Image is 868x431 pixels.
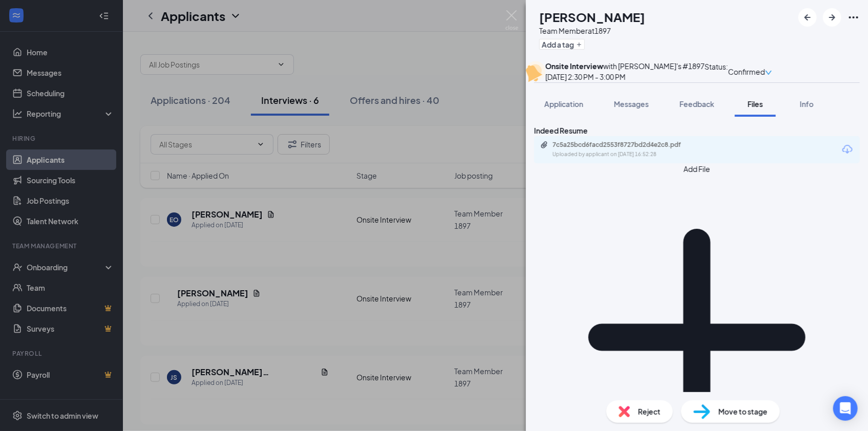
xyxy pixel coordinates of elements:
button: PlusAdd a tag [539,39,585,50]
div: Indeed Resume [534,125,860,136]
div: Uploaded by applicant on [DATE] 16:52:28 [553,150,706,159]
span: Move to stage [718,406,768,417]
div: Status : [705,61,728,82]
span: Reject [638,406,661,417]
svg: Ellipses [848,11,860,24]
b: Onsite Interview [545,61,603,71]
span: Files [748,99,763,109]
svg: ArrowRight [826,11,838,24]
div: 7c5a25bcd6facd2553f8727bd2d4e2c8.pdf [553,141,696,149]
svg: ArrowLeftNew [801,11,814,24]
button: ArrowLeftNew [798,8,817,27]
div: Team Member at 1897 [539,26,645,36]
div: Open Intercom Messenger [833,396,858,421]
span: Confirmed [728,66,765,77]
span: Messages [614,99,649,109]
span: Info [800,99,814,109]
span: down [765,69,772,76]
div: with [PERSON_NAME]'s #1897 [545,61,705,71]
svg: Download [841,143,854,156]
span: Feedback [680,99,714,109]
svg: Plus [576,41,582,48]
div: [DATE] 2:30 PM - 3:00 PM [545,71,705,82]
h1: [PERSON_NAME] [539,8,645,26]
svg: Paperclip [540,141,548,149]
button: ArrowRight [823,8,841,27]
span: Application [544,99,583,109]
a: Paperclip7c5a25bcd6facd2553f8727bd2d4e2c8.pdfUploaded by applicant on [DATE] 16:52:28 [540,141,706,159]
